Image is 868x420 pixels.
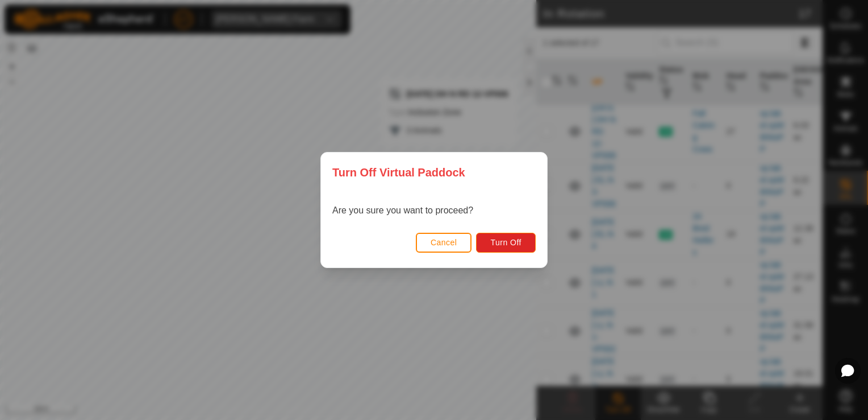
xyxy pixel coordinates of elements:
[476,233,536,253] button: Turn Off
[431,238,457,247] span: Cancel
[332,164,465,181] span: Turn Off Virtual Paddock
[490,238,521,247] span: Turn Off
[416,233,472,253] button: Cancel
[332,204,473,217] p: Are you sure you want to proceed?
